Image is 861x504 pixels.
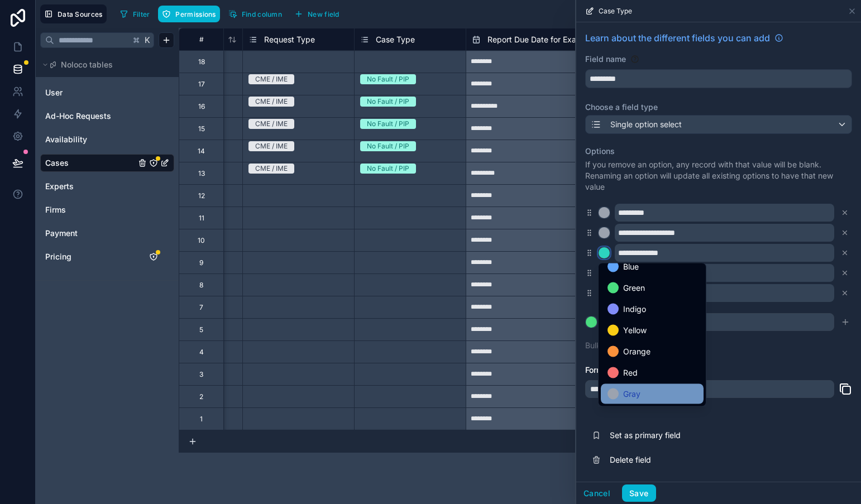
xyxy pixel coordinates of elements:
[143,36,151,44] span: K
[45,157,69,169] span: Cases
[45,111,136,122] a: Ad-Hoc Requests
[367,119,409,129] div: No Fault / PIP
[45,87,136,98] a: User
[40,224,174,242] div: Payment
[308,10,339,18] span: New field
[198,102,205,111] div: 16
[45,251,71,262] span: Pricing
[264,34,315,45] span: Request Type
[188,35,215,44] div: #
[133,10,150,18] span: Filter
[198,80,205,89] div: 17
[199,370,203,379] div: 3
[198,57,205,66] div: 18
[242,10,282,18] span: Find column
[45,251,136,262] a: Pricing
[199,392,203,401] div: 2
[376,34,415,45] span: Case Type
[367,97,409,107] div: No Fault / PIP
[158,6,219,22] button: Permissions
[45,204,66,215] span: Firms
[45,87,63,98] span: User
[40,4,107,23] button: Data Sources
[199,325,203,334] div: 5
[198,147,205,156] div: 14
[45,134,136,145] a: Availability
[40,154,174,172] div: Cases
[623,281,645,295] span: Green
[199,303,203,312] div: 7
[158,6,224,22] a: Permissions
[40,57,168,73] button: Noloco tables
[198,169,205,178] div: 13
[45,181,74,192] span: Experts
[623,387,640,401] span: Gray
[623,345,650,358] span: Orange
[200,415,203,424] div: 1
[199,214,204,223] div: 11
[255,119,288,129] div: CME / IME
[290,6,343,22] button: New field
[61,59,113,70] span: Noloco tables
[40,131,174,148] div: Availability
[40,107,174,125] div: Ad-Hoc Requests
[623,303,646,316] span: Indigo
[199,258,203,267] div: 9
[224,6,286,22] button: Find column
[58,10,103,18] span: Data Sources
[198,191,205,200] div: 12
[45,204,136,215] a: Firms
[198,236,205,245] div: 10
[367,74,409,84] div: No Fault / PIP
[199,348,204,357] div: 4
[40,177,174,195] div: Experts
[40,201,174,219] div: Firms
[45,111,111,122] span: Ad-Hoc Requests
[45,181,136,192] a: Experts
[198,124,205,133] div: 15
[623,324,647,337] span: Yellow
[255,97,288,107] div: CME / IME
[40,248,174,266] div: Pricing
[623,366,638,380] span: Red
[45,134,87,145] span: Availability
[40,84,174,102] div: User
[255,164,288,174] div: CME / IME
[45,157,136,169] a: Cases
[45,228,136,239] a: Payment
[255,141,288,151] div: CME / IME
[623,260,639,273] span: Blue
[175,10,216,18] span: Permissions
[45,228,78,239] span: Payment
[199,281,203,290] div: 8
[116,6,154,22] button: Filter
[255,74,288,84] div: CME / IME
[367,141,409,151] div: No Fault / PIP
[367,164,409,174] div: No Fault / PIP
[487,34,587,45] span: Report Due Date for Exams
